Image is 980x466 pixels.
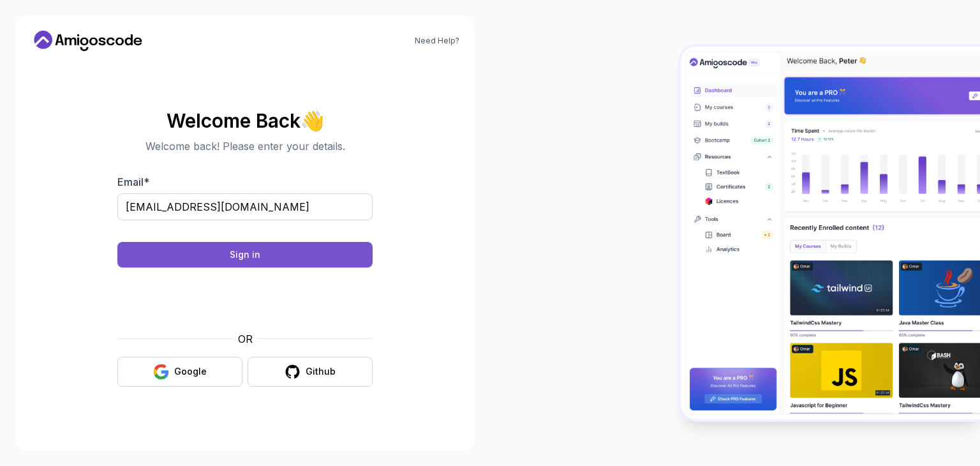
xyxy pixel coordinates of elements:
div: Google [174,365,207,378]
button: Google [117,357,242,387]
a: Need Help? [415,36,459,46]
a: Home link [31,31,145,51]
input: Enter your email [117,193,373,220]
h2: Welcome Back [117,110,373,131]
button: Github [248,357,373,387]
img: Amigoscode Dashboard [681,47,980,419]
span: 👋 [300,109,325,132]
button: Sign in [117,242,373,267]
p: Welcome back! Please enter your details. [117,139,373,154]
div: Sign in [230,248,260,261]
label: Email * [117,176,149,188]
iframe: Widget containing checkbox for hCaptcha security challenge [149,275,341,324]
p: OR [238,331,253,347]
div: Github [306,365,336,378]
